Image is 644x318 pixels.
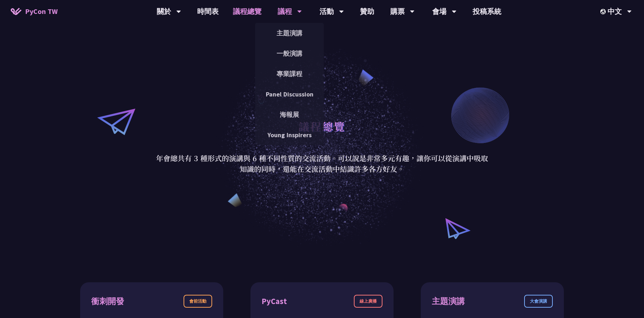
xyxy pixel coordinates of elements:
a: Young Inspirers [255,126,324,143]
a: 專業課程 [255,65,324,82]
a: 主題演講 [255,25,324,41]
p: 年會總共有 3 種形式的演講與 6 種不同性質的交流活動。可以說是非常多元有趣，讓你可以從演講中吸取知識的同時，還能在交流活動中結識許多各方好友。 [156,153,488,174]
div: 主題演講 [432,295,465,308]
a: 海報展 [255,106,324,123]
img: Home icon of PyCon TW 2025 [11,8,21,15]
div: 會前活動 [184,295,212,308]
span: PyCon TW [25,6,58,17]
a: PyCon TW [4,3,65,20]
div: 衝刺開發 [91,295,124,308]
div: 大會演講 [524,295,553,308]
div: 線上廣播 [354,295,382,308]
a: 一般演講 [255,45,324,62]
img: Locale Icon [600,9,608,14]
div: PyCast [262,295,287,308]
a: Panel Discussion [255,86,324,103]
